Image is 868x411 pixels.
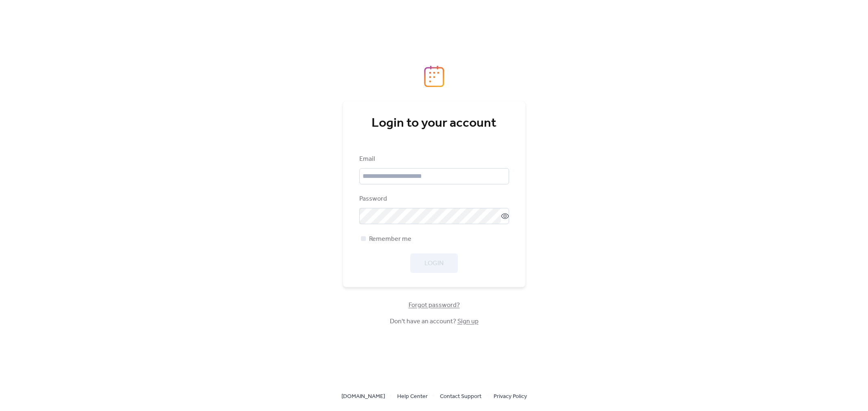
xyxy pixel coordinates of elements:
span: Help Center [397,392,428,402]
div: Email [359,154,507,164]
span: Don't have an account? [390,317,479,327]
a: Sign up [457,315,479,328]
span: Contact Support [440,392,481,402]
a: Forgot password? [409,303,460,307]
a: Privacy Policy [494,391,527,401]
img: logo [424,65,444,87]
a: Contact Support [440,391,481,401]
a: [DOMAIN_NAME] [341,391,385,401]
span: [DOMAIN_NAME] [341,392,385,402]
div: Login to your account [359,115,509,132]
a: Help Center [397,391,428,401]
span: Privacy Policy [494,392,527,402]
span: Remember me [369,234,411,244]
span: Forgot password? [409,301,460,310]
div: Password [359,194,507,204]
